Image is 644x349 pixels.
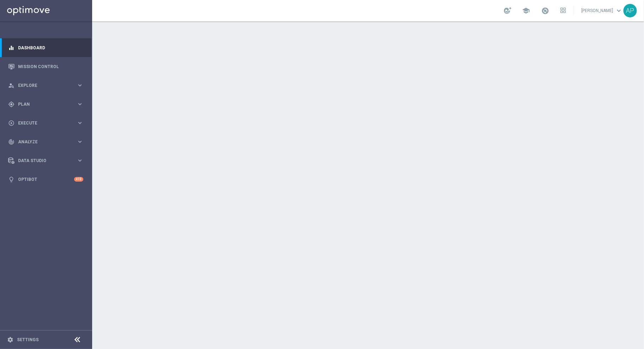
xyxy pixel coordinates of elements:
a: Optibot [18,170,74,189]
a: Mission Control [18,57,83,76]
button: Mission Control [8,64,84,70]
i: keyboard_arrow_right [77,82,83,89]
div: Execute [8,120,77,126]
i: keyboard_arrow_right [77,101,83,107]
i: keyboard_arrow_right [77,157,83,164]
i: person_search [8,82,15,89]
div: AP [623,4,637,17]
button: equalizer Dashboard [8,45,84,51]
div: Analyze [8,139,77,145]
i: settings [7,337,13,343]
i: lightbulb [8,176,15,183]
button: gps_fixed Plan keyboard_arrow_right [8,101,84,107]
button: play_circle_outline Execute keyboard_arrow_right [8,120,84,126]
i: keyboard_arrow_right [77,138,83,145]
button: track_changes Analyze keyboard_arrow_right [8,139,84,145]
i: keyboard_arrow_right [77,120,83,126]
a: [PERSON_NAME]keyboard_arrow_down [581,5,623,16]
div: Data Studio [8,157,77,164]
span: Plan [18,102,77,106]
div: Optibot [8,170,83,189]
span: school [522,7,530,15]
div: +10 [74,177,83,182]
span: keyboard_arrow_down [615,7,623,15]
button: person_search Explore keyboard_arrow_right [8,83,84,88]
a: Dashboard [18,38,83,57]
div: Mission Control [8,57,83,76]
div: Dashboard [8,38,83,57]
i: track_changes [8,139,15,145]
span: Execute [18,121,77,125]
span: Explore [18,83,77,88]
a: Settings [17,338,39,342]
span: Data Studio [18,159,77,163]
i: gps_fixed [8,101,15,107]
button: lightbulb Optibot +10 [8,177,84,182]
i: equalizer [8,45,15,51]
i: play_circle_outline [8,120,15,126]
button: Data Studio keyboard_arrow_right [8,158,84,164]
span: Analyze [18,140,77,144]
div: Explore [8,82,77,89]
div: Plan [8,101,77,107]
